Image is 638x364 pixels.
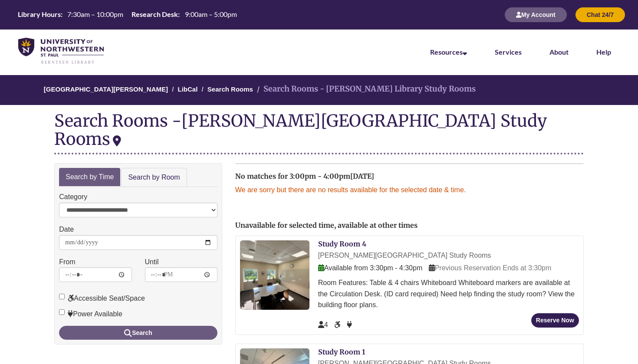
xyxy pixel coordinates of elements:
[59,256,75,268] label: From
[145,256,159,268] label: Until
[59,308,122,320] label: Power Available
[495,48,522,56] a: Services
[318,277,579,311] div: Room Features: Table & 4 chairs Whiteboard Whiteboard markers are available at the Circulation De...
[318,250,579,261] div: [PERSON_NAME][GEOGRAPHIC_DATA] Study Rooms
[318,239,366,248] a: Study Room 4
[128,10,181,19] th: Research Desk:
[576,11,625,18] a: Chat 24/7
[235,184,584,196] p: We are sorry but there are no results available for the selected date & time.
[318,321,328,328] span: The capacity of this space
[59,293,145,304] label: Accessible Seat/Space
[14,10,240,19] table: Hours Today
[235,173,584,180] h2: No matches for 3:00pm - 4:00pm[DATE]
[318,348,365,356] a: Study Room 1
[429,264,552,272] span: Previous Reservation Ends at 3:30pm
[44,85,168,93] a: [GEOGRAPHIC_DATA][PERSON_NAME]
[59,309,65,315] input: Power Available
[59,326,217,340] button: Search
[347,321,352,328] span: Power Available
[54,75,584,105] nav: Breadcrumb
[59,191,87,203] label: Category
[255,83,476,95] li: Search Rooms - [PERSON_NAME] Library Study Rooms
[54,110,547,149] div: [PERSON_NAME][GEOGRAPHIC_DATA] Study Rooms
[531,313,579,328] button: Reserve Now
[178,85,198,93] a: LibCal
[235,222,584,230] h2: Unavailable for selected time, available at other times
[549,48,569,56] a: About
[14,10,240,20] a: Hours Today
[14,10,64,19] th: Library Hours:
[59,294,65,299] input: Accessible Seat/Space
[18,38,104,65] img: UNWSP Library Logo
[59,224,74,235] label: Date
[59,168,120,187] a: Search by Time
[54,111,584,154] div: Search Rooms -
[505,11,567,18] a: My Account
[318,264,422,272] span: Available from 3:30pm - 4:30pm
[185,10,237,18] span: 9:00am – 5:00pm
[207,85,253,93] a: Search Rooms
[240,240,309,310] img: Study Room 4
[576,7,625,22] button: Chat 24/7
[596,48,611,56] a: Help
[67,10,123,18] span: 7:30am – 10:00pm
[505,7,567,22] button: My Account
[334,321,342,328] span: Accessible Seat/Space
[121,168,187,187] a: Search by Room
[430,48,467,56] a: Resources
